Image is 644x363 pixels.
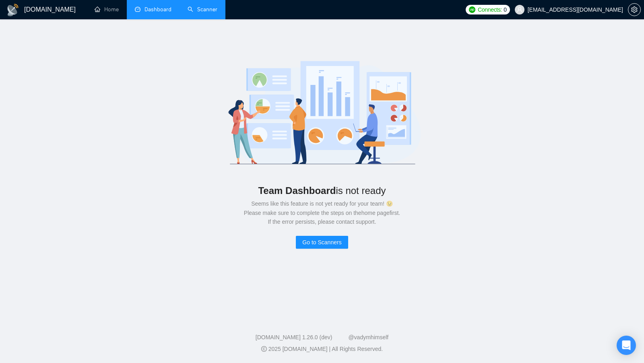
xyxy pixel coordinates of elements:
[296,236,348,249] button: Go to Scanners
[302,238,341,247] span: Go to Scanners
[26,199,618,226] div: Seems like this feature is not yet ready for your team! 😉 Please make sure to complete the steps ...
[628,6,640,13] span: setting
[361,210,390,216] a: home page
[628,6,641,13] a: setting
[256,334,332,340] a: [DOMAIN_NAME] 1.26.0 (dev)
[504,5,507,14] span: 0
[469,6,475,13] img: upwork-logo.png
[258,185,336,196] b: Team Dashboard
[348,334,388,340] a: @vadymhimself
[135,6,140,12] span: dashboard
[26,182,618,199] div: is not ready
[144,6,171,13] span: Dashboard
[478,5,502,14] span: Connects:
[188,6,217,13] a: searchScanner
[517,7,522,12] span: user
[628,3,641,16] button: setting
[95,6,119,13] a: homeHome
[207,52,437,172] img: logo
[261,346,267,352] span: copyright
[6,345,638,353] div: 2025 [DOMAIN_NAME] | All Rights Reserved.
[617,336,636,355] div: Open Intercom Messenger
[6,4,19,16] img: logo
